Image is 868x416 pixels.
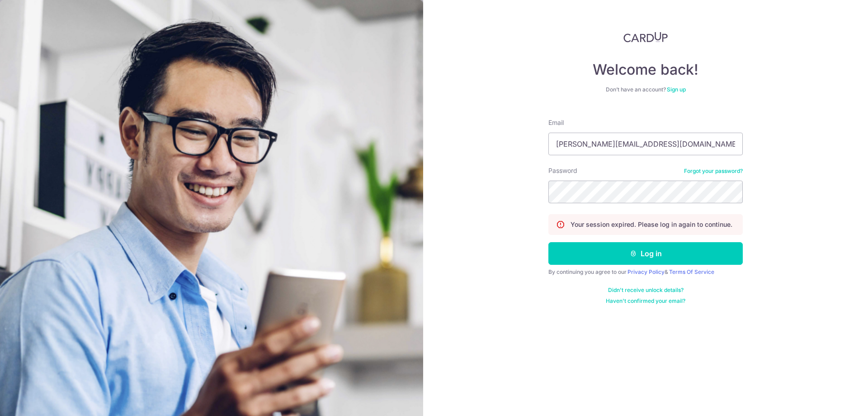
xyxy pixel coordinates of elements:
[548,133,743,155] input: Enter your Email
[606,297,685,305] a: Haven't confirmed your email?
[623,32,668,43] img: CardUp Logo
[548,118,564,127] label: Email
[548,166,577,175] label: Password
[608,287,684,294] a: Didn't receive unlock details?
[548,86,743,93] div: Don’t have an account?
[669,268,714,275] a: Terms Of Service
[548,242,743,265] button: Log in
[667,86,686,93] a: Sign up
[548,61,743,79] h4: Welcome back!
[548,268,743,276] div: By continuing you agree to our &
[627,268,665,275] a: Privacy Policy
[571,220,732,229] p: Your session expired. Please log in again to continue.
[684,167,743,175] a: Forgot your password?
